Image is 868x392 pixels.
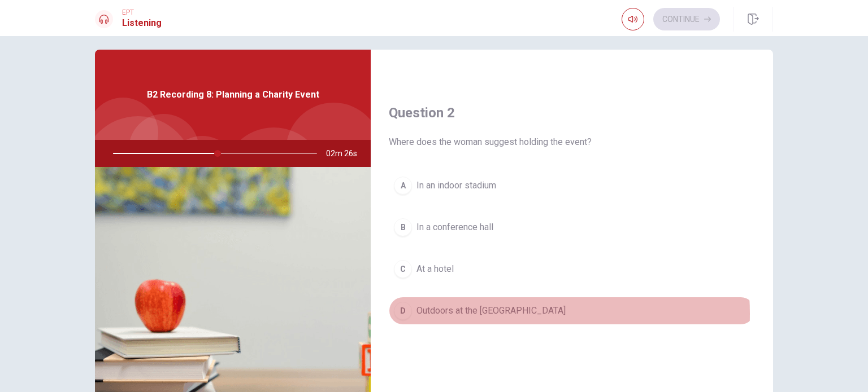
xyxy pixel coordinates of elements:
button: CAt a hotel [389,255,755,283]
span: 02m 26s [326,140,366,167]
div: A [394,177,412,195]
h4: Question 2 [389,104,755,122]
span: B2 Recording 8: Planning a Charity Event [147,88,319,102]
span: EPT [122,8,162,16]
h1: Listening [122,16,162,30]
div: C [394,260,412,278]
span: In a conference hall [416,221,493,234]
div: B [394,218,412,236]
span: Outdoors at the [GEOGRAPHIC_DATA] [416,304,566,318]
span: Where does the woman suggest holding the event? [389,135,755,149]
button: AIn an indoor stadium [389,171,755,200]
span: In an indoor stadium [416,179,496,192]
button: DOutdoors at the [GEOGRAPHIC_DATA] [389,297,755,325]
span: At a hotel [416,262,454,276]
div: D [394,302,412,320]
button: BIn a conference hall [389,213,755,241]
